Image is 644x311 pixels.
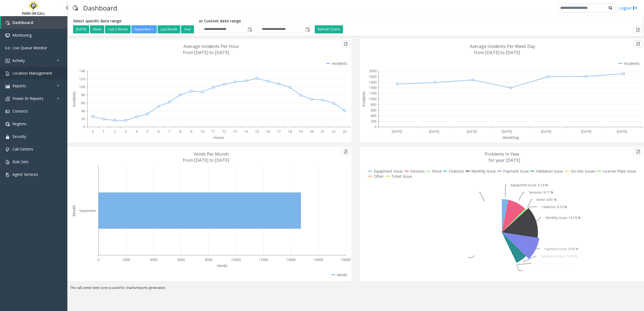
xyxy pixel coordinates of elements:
[5,21,10,25] img: 'icon'
[179,129,181,134] text: 8
[158,25,180,33] button: Last Month
[12,159,29,164] span: Rule Sets
[259,257,268,262] text: 12000
[470,43,535,49] text: Average Incidents Per Week Day
[371,113,376,118] text: 400
[314,257,323,262] text: 16000
[286,257,296,262] text: 14000
[511,183,548,187] text: Equipment Issue: 3.14 %
[83,125,85,129] text: 0
[1,16,67,29] a: Dashboard
[217,263,227,268] text: Vends
[231,257,241,262] text: 10000
[98,257,99,262] text: 0
[369,85,376,90] text: 1400
[71,91,77,107] text: Incidents
[12,20,33,25] span: Dashboard
[299,129,303,134] text: 19
[81,109,85,113] text: 40
[247,26,252,33] span: Toggle popup
[199,19,311,23] h5: or Custom date range
[633,40,643,47] button: Export to pdf
[5,46,10,50] img: 'icon'
[150,257,157,262] text: 4000
[369,97,376,101] text: 1000
[81,1,120,15] h3: Dashboard
[374,125,376,129] text: 0
[369,91,376,96] text: 1200
[332,129,335,134] text: 22
[211,129,215,134] text: 11
[71,205,77,216] text: Month
[369,74,376,79] text: 1800
[81,117,85,121] text: 20
[183,157,229,163] text: from [DATE] to [DATE]
[12,71,52,76] span: Location Management
[315,25,343,33] button: Refresh Charts
[92,129,94,134] text: 0
[183,43,239,49] text: Average Incidents Per Hour
[79,69,85,73] text: 140
[200,129,204,134] text: 10
[122,257,130,262] text: 2000
[90,25,104,33] button: Week
[5,135,10,139] img: 'icon'
[5,160,10,164] img: 'icon'
[183,50,229,55] text: from [DATE] to [DATE]
[489,157,520,163] text: for year [DATE]
[5,71,10,76] img: 'icon'
[581,129,591,134] text: [DATE]
[5,33,10,38] img: 'icon'
[5,97,10,101] img: 'icon'
[147,129,148,134] text: 5
[12,83,26,88] span: Reports
[536,197,557,202] text: None: 0.81 %
[369,80,376,85] text: 1600
[5,122,10,126] img: 'icon'
[12,45,47,50] span: Live Queue Monitor
[502,129,512,134] text: [DATE]
[114,129,116,134] text: 2
[131,25,157,33] button: September
[79,77,85,81] text: 120
[213,135,224,140] text: Hours
[12,134,26,139] span: Security
[255,129,259,134] text: 15
[321,129,324,134] text: 21
[158,129,160,134] text: 6
[125,129,127,134] text: 3
[67,285,644,293] div: The call center time zone is used for charts/reports generation
[205,257,212,262] text: 8000
[81,93,85,97] text: 80
[233,129,237,134] text: 13
[369,69,376,73] text: 2000
[619,5,637,11] a: Logout
[73,19,195,23] h5: Select specific date range
[244,129,248,134] text: 14
[277,129,281,134] text: 17
[136,129,138,134] text: 4
[12,58,25,63] span: Activity
[79,208,96,213] text: September
[541,129,551,134] text: [DATE]
[5,59,10,63] img: 'icon'
[12,146,33,152] span: Call Centers
[5,147,10,152] img: 'icon'
[12,96,43,101] span: Power BI Reports
[5,173,10,177] img: 'icon'
[371,102,376,107] text: 800
[79,85,85,89] text: 100
[633,26,642,33] button: Export to pdf
[5,84,10,88] img: 'icon'
[341,148,350,155] button: Export to pdf
[190,129,192,134] text: 9
[485,151,520,157] text: Problems In Year
[617,129,627,134] text: [DATE]
[371,119,376,124] text: 200
[103,129,105,134] text: 1
[73,25,89,33] button: [DATE]
[177,257,185,262] text: 6000
[371,108,376,113] text: 600
[633,148,643,155] button: Export to pdf
[12,121,26,126] span: Regions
